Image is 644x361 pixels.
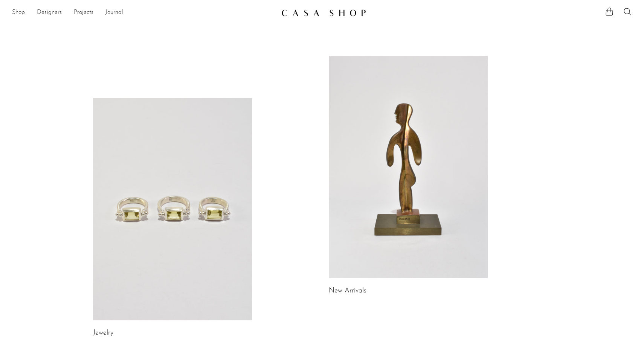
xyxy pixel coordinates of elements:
[74,8,93,18] a: Projects
[329,288,366,294] a: New Arrivals
[105,8,123,18] a: Journal
[12,6,275,19] ul: NEW HEADER MENU
[37,8,62,18] a: Designers
[93,330,113,337] a: Jewelry
[12,8,25,18] a: Shop
[12,6,275,19] nav: Desktop navigation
